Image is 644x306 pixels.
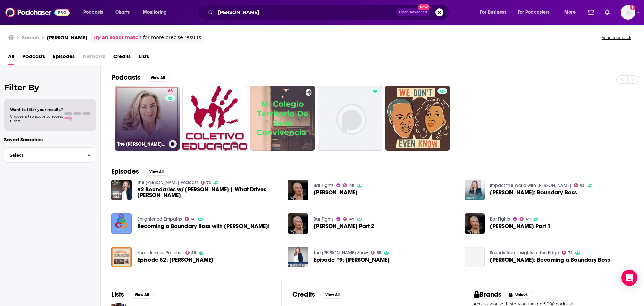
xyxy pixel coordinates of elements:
[585,7,597,18] a: Show notifications dropdown
[630,5,635,10] svg: Add a profile image
[4,136,96,143] p: Saved Searches
[10,114,63,123] span: Choose a tab above to access filters.
[139,51,149,65] a: Lists
[47,34,87,41] h3: [PERSON_NAME]
[564,8,576,17] span: More
[314,257,390,263] a: Episode #9: Terri Cole
[5,6,70,19] img: Podchaser - Follow, Share and Rate Podcasts
[137,223,270,229] span: Becoming a Boundary Boss with [PERSON_NAME]!
[22,51,45,65] span: Podcasts
[526,218,531,221] span: 49
[111,247,132,267] a: Episode 82: Terri Cole
[137,257,213,263] a: Episode 82: Terri Cole
[83,51,105,65] span: Networks
[504,291,533,299] button: Unlock
[490,183,571,188] a: Impact the World with Lee Harris
[320,291,344,299] button: View All
[111,167,139,176] h2: Episodes
[115,86,180,151] a: 65The [PERSON_NAME] Show
[474,290,501,299] h2: Brands
[137,180,198,185] a: The Kevin Miller Podcast
[185,251,196,255] a: 58
[490,250,559,256] a: Sounds True: Insights at the Edge
[465,180,485,200] img: Terri Cole: Boundary Boss
[111,180,132,200] img: #2 Boundaries w/ Terri Cole | What Drives Terri Cole
[621,5,635,20] button: Show profile menu
[490,223,551,229] a: Terri Cole Part 1
[201,181,211,185] a: 72
[314,223,374,229] a: Terri Cole Part 2
[562,251,572,255] a: 72
[115,8,130,17] span: Charts
[185,217,196,221] a: 66
[292,290,344,299] a: CreditsView All
[465,213,485,234] a: Terri Cole Part 1
[343,217,354,221] a: 49
[113,51,131,65] a: Credits
[111,167,168,176] a: EpisodesView All
[137,187,280,198] span: #2 Boundaries w/ [PERSON_NAME] | What Drives [PERSON_NAME]
[138,7,175,18] button: open menu
[621,5,635,20] span: Logged in as agoldsmithwissman
[22,34,39,41] h3: Search
[490,190,577,195] span: [PERSON_NAME]: Boundary Boss
[137,223,270,229] a: Becoming a Boundary Boss with Terri Cole!
[621,5,635,20] img: User Profile
[53,51,75,65] a: Episodes
[314,190,358,195] a: Terri Cole
[111,290,154,299] a: ListsView All
[314,250,368,256] a: The Elle Russ Show
[490,223,551,229] span: [PERSON_NAME] Part 1
[206,181,211,184] span: 72
[349,184,354,187] span: 49
[4,147,96,163] button: Select
[371,251,381,255] a: 55
[191,251,196,254] span: 58
[480,8,506,17] span: For Business
[215,7,396,18] input: Search podcasts, credits, & more...
[568,251,572,254] span: 72
[377,251,381,254] span: 55
[143,34,201,41] span: for more precise results
[111,73,140,82] h2: Podcasts
[111,73,170,82] a: PodcastsView All
[602,7,612,18] a: Show notifications dropdown
[418,4,430,10] span: New
[559,7,584,18] button: open menu
[513,7,559,18] button: open menu
[621,270,637,286] div: Open Intercom Messenger
[93,34,142,41] a: Try an exact match
[4,83,96,92] h2: Filter By
[288,180,308,200] img: Terri Cole
[203,5,455,20] div: Search podcasts, credits, & more...
[137,257,213,263] span: Episode 82: [PERSON_NAME]
[129,291,154,299] button: View All
[137,216,182,222] a: Enlightened Empaths
[111,7,134,18] a: Charts
[168,88,173,95] span: 65
[600,35,633,40] button: Send feedback
[288,213,308,234] img: Terri Cole Part 2
[490,216,510,222] a: Bar Fights
[8,51,14,65] a: All
[288,247,308,267] a: Episode #9: Terri Cole
[137,250,183,256] a: Food Junkies Podcast
[292,290,315,299] h2: Credits
[165,88,175,94] a: 65
[314,183,334,188] a: Bar Fights
[349,218,354,221] span: 49
[111,290,124,299] h2: Lists
[475,7,515,18] button: open menu
[399,11,427,14] span: Open Advanced
[111,213,132,234] img: Becoming a Boundary Boss with Terri Cole!
[490,190,577,195] a: Terri Cole: Boundary Boss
